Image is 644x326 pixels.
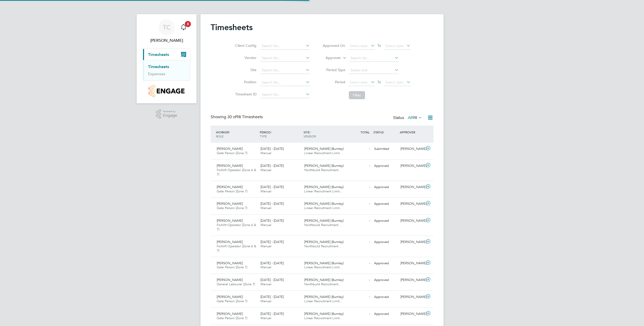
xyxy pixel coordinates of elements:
img: countryside-properties-logo-retina.png [149,85,184,97]
div: STATUS [372,128,398,137]
span: [PERSON_NAME] (Burnley) [304,185,344,189]
span: [DATE] - [DATE] [260,147,284,151]
span: Gate Person (Zone 7) [217,189,247,193]
a: Powered byEngage [156,109,177,119]
div: Approved [372,162,398,170]
input: Search for... [260,91,310,98]
span: Manual [260,223,271,227]
span: [PERSON_NAME] [217,240,243,244]
span: Gate Person (Zone 7) [217,316,247,320]
label: Approver [318,55,341,60]
label: Position [234,80,256,84]
div: - [346,183,372,191]
span: [DATE] - [DATE] [260,278,284,282]
span: [PERSON_NAME] (Burnley) [304,295,344,299]
label: Period Type [323,68,345,72]
span: To [376,79,383,85]
div: [PERSON_NAME] [398,200,425,208]
span: [DATE] - [DATE] [260,185,284,189]
div: WORKER [215,128,258,141]
span: 30 of [227,114,236,119]
span: Linear Recruitment Limit… [304,265,343,269]
span: VENDOR [304,134,316,138]
div: [PERSON_NAME] [398,238,425,246]
span: [PERSON_NAME] [217,295,243,299]
input: Select one [349,67,399,74]
span: Forklift Operator (Zone 6 & 7) [217,244,256,253]
button: Timesheets [143,49,190,60]
span: Powered by [163,109,177,114]
input: Search for... [349,55,399,62]
input: Search for... [260,79,310,86]
span: [DATE] - [DATE] [260,295,284,299]
span: [PERSON_NAME] [217,185,243,189]
span: Engage [163,113,177,118]
div: Submitted [372,145,398,153]
div: Approved [372,276,398,284]
span: [PERSON_NAME] [217,201,243,206]
span: TC [163,24,171,31]
span: Manual [260,189,271,193]
span: [DATE] - [DATE] [260,240,284,244]
h2: Timesheets [211,22,253,32]
span: Linear Recruitment Limit… [304,151,343,155]
span: [PERSON_NAME] (Burnley) [304,218,344,223]
div: PERIOD [258,128,302,141]
span: TYPE [260,134,267,138]
span: Manual [260,282,271,286]
span: [PERSON_NAME] (Burnley) [304,147,344,151]
div: Approved [372,310,398,318]
span: Select date [350,80,368,85]
div: [PERSON_NAME] [398,276,425,284]
label: Timesheet ID [234,92,256,96]
a: 3 [178,19,189,35]
span: 98 Timesheets [227,114,263,119]
span: To [376,42,383,49]
span: [PERSON_NAME] (Burnley) [304,278,344,282]
nav: Main navigation [137,14,196,103]
input: Search for... [260,55,310,62]
span: Northbuild Recruitment… [304,168,341,172]
span: [PERSON_NAME] (Burnley) [304,261,344,265]
div: - [346,217,372,225]
div: - [346,310,372,318]
div: [PERSON_NAME] [398,162,425,170]
div: - [346,259,372,268]
span: Gate Person (Zone 7) [217,299,247,303]
label: Period [323,80,345,84]
span: Linear Recruitment Limit… [304,206,343,210]
span: / [310,130,311,134]
span: [DATE] - [DATE] [260,201,284,206]
div: Approved [372,200,398,208]
span: / [229,130,230,134]
span: Manual [260,244,271,248]
span: Manual [260,299,271,303]
span: Linear Recruitment Limit… [304,189,343,193]
label: Site [234,68,256,72]
span: [PERSON_NAME] (Burnley) [304,312,344,316]
a: Go to home page [143,85,190,97]
label: Vendor [234,55,256,60]
span: Manual [260,265,271,269]
div: Approved [372,183,398,191]
div: Approved [372,238,398,246]
div: SITE [302,128,346,141]
span: / [271,130,272,134]
span: [PERSON_NAME] (Burnley) [304,201,344,206]
div: Approved [372,293,398,301]
span: Manual [260,316,271,320]
label: Approved On [323,43,345,48]
span: Gate Person (Zone 7) [217,206,247,210]
span: Forklift Operator (Zone 6 & 7) [217,223,256,231]
span: Select date [385,44,404,48]
span: [PERSON_NAME] [217,312,243,316]
span: Timesheets [148,52,169,57]
div: - [346,145,372,153]
input: Search for... [260,67,310,74]
button: Filter [349,91,365,99]
span: Manual [260,151,271,155]
span: Select date [350,44,368,48]
div: - [346,293,372,301]
span: Northbuild Recruitment… [304,244,341,248]
span: Forklift Operator (Zone 6 & 7) [217,168,256,176]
